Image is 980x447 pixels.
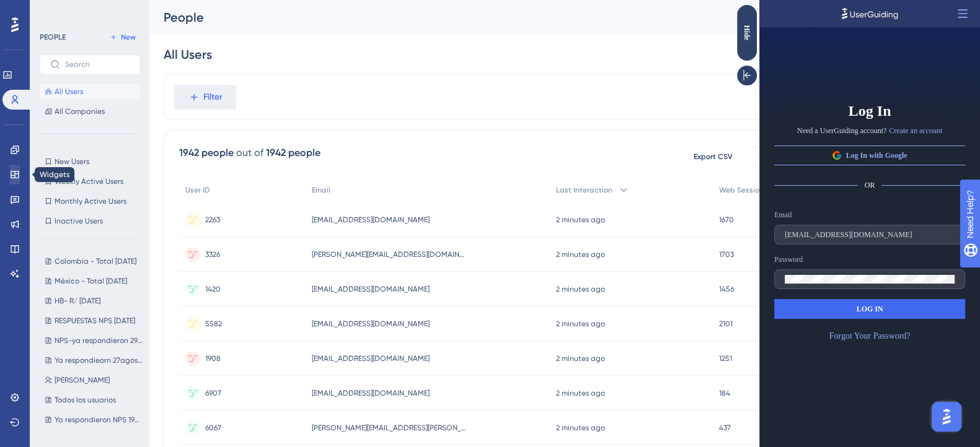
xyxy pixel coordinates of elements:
[205,215,220,225] span: 2263
[55,336,143,345] span: NPS-ya respondieron 29AGOSTO-TARDE
[15,210,33,220] div: Email
[25,230,195,239] input: Enter email
[86,150,148,160] span: Log In with Google
[312,319,430,329] span: [EMAIL_ADDRESS][DOMAIN_NAME]
[15,299,206,319] button: LOG IN
[312,388,430,398] span: [EMAIL_ADDRESS][DOMAIN_NAME]
[556,354,605,363] time: 2 minutes ago
[556,319,605,328] time: 2 minutes ago
[266,145,320,160] div: 1942 people
[556,423,605,432] time: 2 minutes ago
[40,104,140,119] button: All Companies
[719,250,734,259] span: 1703
[185,185,210,195] span: User ID
[556,215,605,224] time: 2 minutes ago
[40,313,148,328] button: RESPUESTAS NPS [DATE]
[164,9,860,26] div: People
[40,412,148,427] button: Ya respondieron NPS 190925
[15,254,43,264] div: Password
[312,354,430,363] span: [EMAIL_ADDRESS][DOMAIN_NAME]
[38,126,127,136] span: Need a UserGuiding account?
[682,147,744,167] button: Export CSV
[556,285,605,293] time: 2 minutes ago
[312,284,430,294] span: [EMAIL_ADDRESS][DOMAIN_NAME]
[29,3,77,18] span: Need Help?
[70,329,151,344] a: Forgot Your Password?
[55,296,100,306] span: HB- R/ [DATE]
[105,30,140,45] button: New
[203,90,223,105] span: Filter
[40,174,140,189] button: Weekly Active Users
[205,354,221,363] span: 1908
[55,316,135,326] span: RESPUESTAS NPS [DATE]
[205,388,221,398] span: 6907
[55,276,127,286] span: México - Total [DATE]
[40,32,66,42] div: PEOPLE
[719,388,730,398] span: 184
[179,145,234,160] div: 1942 people
[40,214,140,228] button: Inactive Users
[205,284,221,294] span: 1420
[205,423,221,433] span: 6067
[928,398,965,435] iframe: UserGuiding AI Assistant Launcher
[40,353,148,368] button: Ya respondieorn 27agosto
[312,185,330,195] span: Email
[130,126,183,136] a: Create an account
[89,101,132,121] span: Log In
[40,333,148,348] button: NPS-ya respondieron 29AGOSTO-TARDE
[65,60,130,69] input: Search
[15,145,206,165] button: Log In with Google
[97,304,123,314] span: LOG IN
[55,256,136,266] span: Colombia - Total [DATE]
[719,215,734,225] span: 1670
[236,145,263,160] div: out of
[55,395,116,405] span: Todos los usuarios
[556,389,605,397] time: 2 minutes ago
[556,185,612,195] span: Last Interaction
[40,154,140,169] button: New Users
[55,157,89,167] span: New Users
[40,293,148,308] button: HB- R/ [DATE]
[55,355,143,365] span: Ya respondieorn 27agosto
[105,180,116,190] span: OR
[55,196,126,206] span: Monthly Active Users
[40,254,148,269] button: Colombia - Total [DATE]
[751,147,950,167] button: Available Attributes (13)
[312,250,467,259] span: [PERSON_NAME][EMAIL_ADDRESS][DOMAIN_NAME]
[55,87,83,97] span: All Users
[719,423,731,433] span: 437
[40,84,140,99] button: All Users
[174,85,236,110] button: Filter
[55,106,105,116] span: All Companies
[55,176,123,186] span: Weekly Active Users
[40,373,148,388] button: [PERSON_NAME]
[312,215,430,225] span: [EMAIL_ADDRESS][DOMAIN_NAME]
[164,46,212,63] div: All Users
[694,152,733,162] span: Export CSV
[719,185,764,195] span: Web Session
[556,250,605,259] time: 2 minutes ago
[205,250,220,259] span: 3326
[719,354,732,363] span: 1251
[55,216,103,226] span: Inactive Users
[55,415,143,425] span: Ya respondieron NPS 190925
[55,375,110,385] span: [PERSON_NAME]
[40,393,148,407] button: Todos los usuarios
[40,194,140,209] button: Monthly Active Users
[121,32,136,42] span: New
[40,274,148,289] button: México - Total [DATE]
[205,319,222,329] span: 5582
[719,319,733,329] span: 2101
[719,284,734,294] span: 1456
[312,423,467,433] span: [PERSON_NAME][EMAIL_ADDRESS][PERSON_NAME][DOMAIN_NAME]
